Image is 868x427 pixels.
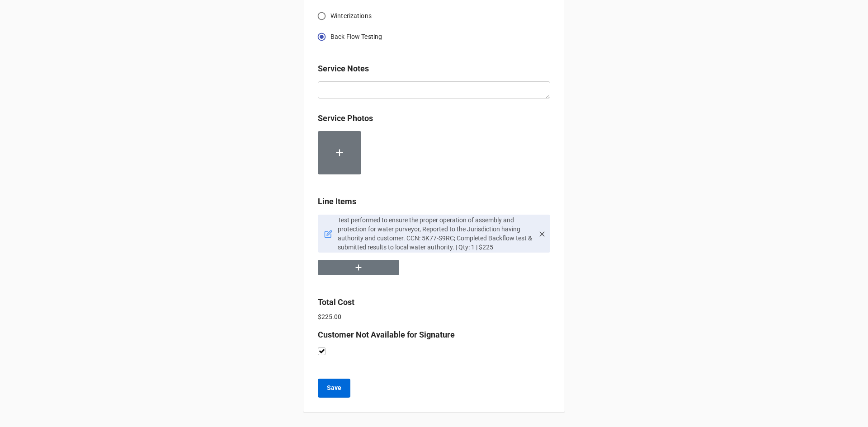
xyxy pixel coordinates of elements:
[318,62,369,75] label: Service Notes
[318,112,373,125] label: Service Photos
[330,11,372,21] span: Winterizations
[318,312,550,321] p: $225.00
[318,379,350,398] button: Save
[318,195,356,208] label: Line Items
[330,32,382,42] span: Back Flow Testing
[318,328,455,341] label: Customer Not Available for Signature
[327,383,341,393] b: Save
[318,297,354,307] b: Total Cost
[338,216,534,252] p: Test performed to ensure the proper operation of assembly and protection for water purveyor, Repo...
